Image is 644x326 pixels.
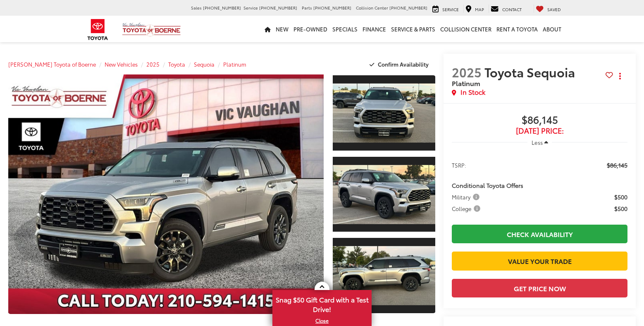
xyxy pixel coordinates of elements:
a: Platinum [223,60,246,68]
img: Toyota [82,16,113,43]
button: Military [452,193,482,201]
a: Service & Parts: Opens in a new tab [389,16,438,42]
button: Less [527,135,552,150]
button: College [452,204,483,213]
a: My Saved Vehicles [534,5,563,13]
span: Toyota Sequoia [484,63,578,81]
button: Confirm Availability [365,57,436,72]
a: Home [262,16,273,42]
span: $86,145 [607,161,627,169]
img: Vic Vaughan Toyota of Boerne [122,22,181,37]
span: Saved [547,6,561,12]
a: New [273,16,291,42]
button: Actions [613,69,627,83]
span: Map [475,6,484,12]
img: 2025 Toyota Sequoia Platinum [332,165,436,223]
img: 2025 Toyota Sequoia Platinum [5,74,327,315]
a: Contact [489,5,524,13]
a: Finance [360,16,389,42]
a: [PERSON_NAME] Toyota of Boerne [8,60,96,68]
a: Collision Center [438,16,494,42]
a: Rent a Toyota [494,16,540,42]
span: Sales [191,5,202,11]
a: Pre-Owned [291,16,330,42]
a: Map [463,5,486,13]
a: Service [430,5,461,13]
a: Value Your Trade [452,252,627,270]
span: Service [243,5,258,11]
a: Toyota [168,60,185,68]
span: [PHONE_NUMBER] [203,5,241,11]
a: Expand Photo 2 [333,156,435,233]
a: 2025 [146,60,160,68]
img: 2025 Toyota Sequoia Platinum [332,84,436,142]
span: [DATE] Price: [452,127,627,135]
span: $500 [614,204,627,213]
span: Military [452,193,481,201]
span: $86,145 [452,114,627,127]
span: College [452,204,482,213]
span: Platinum [452,78,480,88]
span: 2025 [452,63,482,81]
span: Parts [302,5,312,11]
span: Confirm Availability [378,60,429,68]
span: Conditional Toyota Offers [452,181,523,189]
a: Expand Photo 3 [333,237,435,314]
button: Get Price Now [452,279,627,297]
a: Check Availability [452,225,627,243]
span: [PHONE_NUMBER] [259,5,297,11]
span: TSRP: [452,161,466,169]
span: [PHONE_NUMBER] [389,5,427,11]
a: Sequoia [194,60,215,68]
a: New Vehicles [105,60,138,68]
a: Specials [330,16,360,42]
img: 2025 Toyota Sequoia Platinum [332,246,436,305]
span: dropdown dots [619,73,621,79]
span: Less [532,139,543,146]
span: Collision Center [356,5,388,11]
span: Contact [502,6,522,12]
a: Expand Photo 1 [333,74,435,151]
span: Service [442,6,459,12]
span: [PHONE_NUMBER] [313,5,351,11]
a: About [540,16,564,42]
a: Expand Photo 0 [8,74,324,314]
span: In Stock [460,87,485,97]
span: Snag $50 Gift Card with a Test Drive! [273,291,371,316]
span: $500 [614,193,627,201]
